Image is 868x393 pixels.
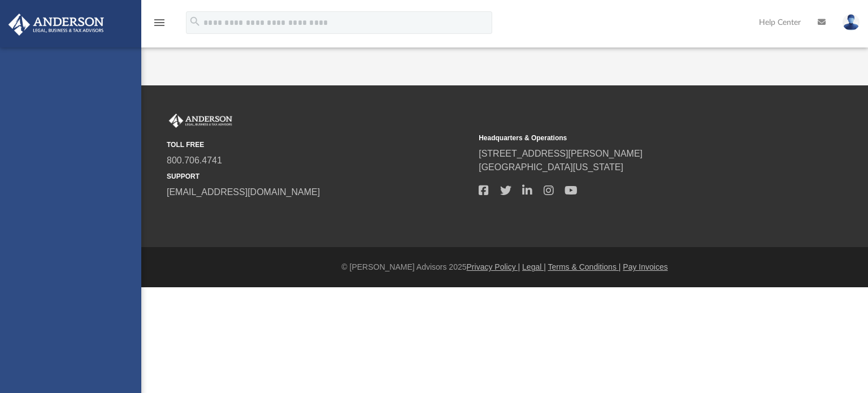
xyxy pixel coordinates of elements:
a: [EMAIL_ADDRESS][DOMAIN_NAME] [167,187,320,197]
img: User Pic [843,14,860,31]
img: Anderson Advisors Platinum Portal [167,114,235,128]
i: search [189,15,201,28]
img: Anderson Advisors Platinum Portal [5,14,107,36]
a: Privacy Policy | [467,262,520,271]
a: [GEOGRAPHIC_DATA][US_STATE] [479,162,623,172]
i: menu [153,16,166,29]
a: Legal | [522,262,546,271]
a: Pay Invoices [623,262,667,271]
div: © [PERSON_NAME] Advisors 2025 [141,261,868,273]
a: [STREET_ADDRESS][PERSON_NAME] [479,149,643,158]
a: Terms & Conditions | [548,262,621,271]
small: TOLL FREE [167,140,471,150]
a: menu [153,21,166,29]
small: SUPPORT [167,171,471,182]
small: Headquarters & Operations [479,133,783,143]
a: 800.706.4741 [167,156,222,165]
